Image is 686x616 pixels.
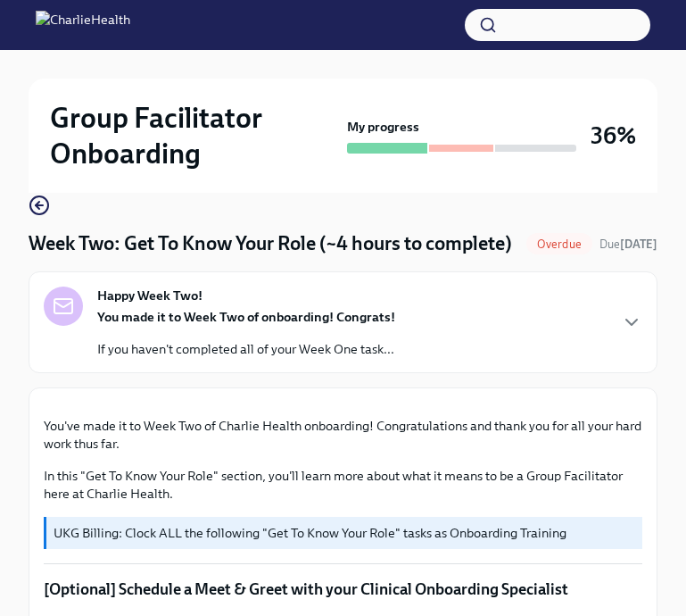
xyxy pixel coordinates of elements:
[36,11,130,39] img: CharlieHealth
[526,237,592,251] span: Overdue
[54,524,635,542] p: UKG Billing: Clock ALL the following "Get To Know Your Role" tasks as Onboarding Training
[29,230,512,257] h4: Week Two: Get To Know Your Role (~4 hours to complete)
[44,467,642,503] p: In this "Get To Know Your Role" section, you'll learn more about what it means to be a Group Faci...
[599,237,657,251] span: Due
[97,309,395,325] strong: You made it to Week Two of onboarding! Congrats!
[591,120,636,152] h3: 36%
[97,287,202,304] strong: Happy Week Two!
[347,118,419,136] strong: My progress
[44,579,642,600] p: [Optional] Schedule a Meet & Greet with your Clinical Onboarding Specialist
[50,100,340,171] h2: Group Facilitator Onboarding
[97,340,395,358] p: If you haven't completed all of your Week One task...
[599,236,657,253] span: August 18th, 2025 08:00
[620,237,657,251] strong: [DATE]
[44,417,642,453] p: You've made it to Week Two of Charlie Health onboarding! Congratulations and thank you for all yo...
